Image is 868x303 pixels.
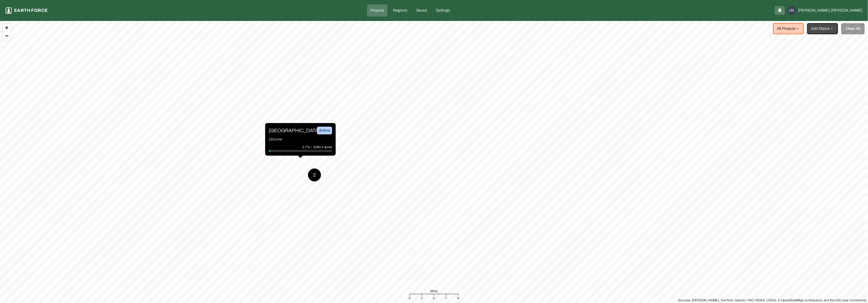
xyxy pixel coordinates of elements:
div: Sources: [PERSON_NAME], TomTom, Garmin, FAO, NOAA, USGS, © OpenStreetMap contributors, and the GI... [678,297,867,303]
p: 2.7% / [302,144,313,150]
p: Projects [370,8,384,13]
img: earthforce-logo-white-uG4MPadI.svg [6,7,12,14]
p: 122 Units [269,137,332,142]
button: All Projects [773,23,804,34]
a: Settings [433,4,453,17]
a: Regions [390,4,411,17]
button: 2 [308,168,321,182]
div: 9 [457,295,459,301]
p: [GEOGRAPHIC_DATA] [269,127,310,134]
div: 0 [409,295,411,301]
button: Add Status [807,23,838,34]
span: Miles [430,288,438,294]
div: 5 [433,295,435,301]
button: LM[PERSON_NAME][PERSON_NAME] [787,6,862,15]
span: [PERSON_NAME] [798,8,830,13]
p: Saved [416,8,427,13]
button: Zoom in [3,24,11,32]
span: [PERSON_NAME] [831,8,862,13]
a: Saved [413,4,430,17]
p: 3280.4 acres [313,144,332,150]
div: LM [787,6,796,15]
p: Regions [393,8,407,13]
p: Earth force [14,7,48,14]
button: Clear All [841,23,865,34]
div: Active [317,127,332,134]
p: Settings [436,8,450,13]
a: Projects [367,4,387,17]
button: Zoom out [3,32,11,40]
div: 2 [421,295,423,301]
div: 7 [445,295,447,301]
